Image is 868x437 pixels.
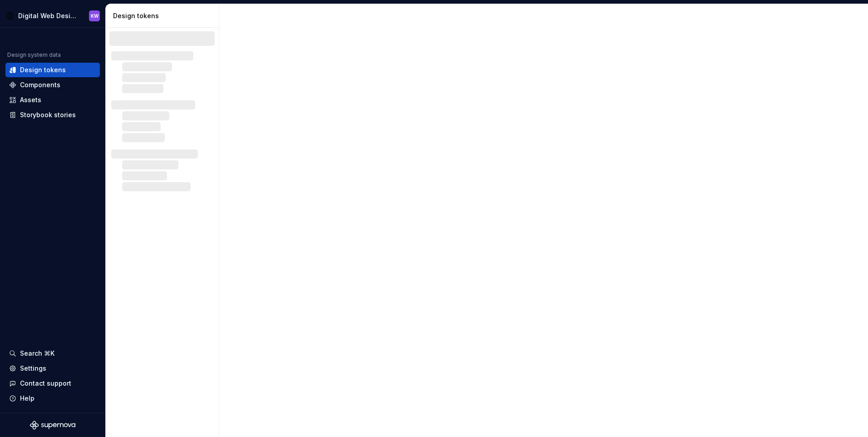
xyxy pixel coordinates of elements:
div: Components [20,80,60,89]
button: Contact support [5,376,100,391]
div: KW [91,12,99,20]
a: Components [5,78,100,92]
a: Storybook stories [5,108,100,122]
div: Design tokens [113,11,215,20]
div: Design system data [7,51,61,59]
div: Storybook stories [20,110,76,119]
div: Settings [20,364,46,373]
button: Digital Web DesignKW [2,6,104,25]
div: Contact support [20,379,71,388]
button: Search ⌘K [5,346,100,361]
a: Assets [5,93,100,107]
div: Search ⌘K [20,349,54,358]
div: Help [20,394,35,403]
button: Help [5,391,100,406]
svg: Supernova Logo [30,421,75,430]
div: Design tokens [20,65,66,74]
a: Design tokens [5,63,100,77]
div: Assets [20,95,41,104]
div: Digital Web Design [18,11,76,20]
a: Settings [5,361,100,376]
